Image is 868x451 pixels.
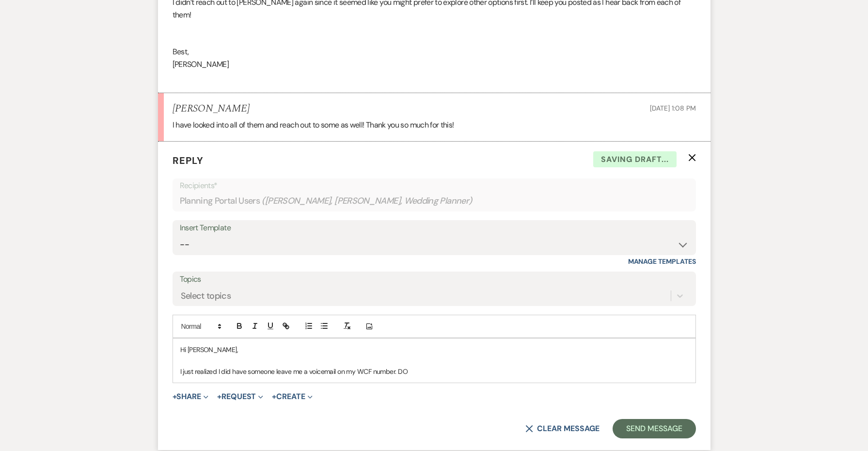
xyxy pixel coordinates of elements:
[173,58,696,71] p: [PERSON_NAME]
[613,419,695,438] button: Send Message
[628,257,696,266] a: Manage Templates
[180,179,689,192] p: Recipients*
[217,393,221,401] span: +
[180,273,689,287] label: Topics
[262,194,473,208] span: ( [PERSON_NAME], [PERSON_NAME], Wedding Planner )
[181,289,231,302] div: Select topics
[217,393,263,401] button: Request
[272,393,276,401] span: +
[650,104,695,113] span: [DATE] 1:08 PM
[180,192,689,210] div: Planning Portal Users
[272,393,312,401] button: Create
[593,151,677,168] span: Saving draft...
[180,221,689,235] div: Insert Template
[525,425,599,433] button: Clear message
[173,154,204,167] span: Reply
[173,393,177,401] span: +
[173,46,696,58] p: Best,
[173,103,250,115] h5: [PERSON_NAME]
[173,119,696,131] p: I have looked into all of them and reach out to some as well! Thank you so much for this!
[173,393,209,401] button: Share
[180,366,688,377] p: I just realized I did have someone leave me a voicemail on my WCF number. DO
[180,344,688,355] p: Hi [PERSON_NAME],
